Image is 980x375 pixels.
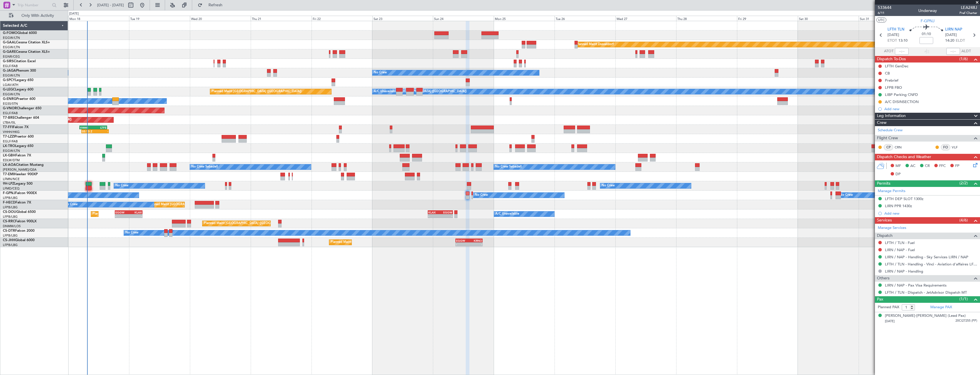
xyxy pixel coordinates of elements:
[428,214,440,218] div: -
[3,233,18,238] a: LFPB/LBG
[17,1,50,9] input: Trip Number
[3,97,35,101] a: G-ENRGPraetor 600
[128,211,142,214] div: KLAX
[204,3,228,7] span: Refresh
[3,50,50,54] a: G-GARECessna Citation XLS+
[878,305,899,310] label: Planned PAX
[212,87,302,96] div: Planned Maint [GEOGRAPHIC_DATA] ([GEOGRAPHIC_DATA])
[372,16,433,21] div: Sat 23
[3,182,33,186] a: 9H-LPZLegacy 500
[456,243,469,246] div: -
[3,186,19,191] a: LFMD/CEQ
[3,31,37,35] a: G-FOMOGlobal 6000
[3,154,15,157] span: LX-GBH
[3,173,38,176] a: T7-EMIHawker 900XP
[495,210,519,218] div: A/C Unavailable
[885,313,966,319] div: [PERSON_NAME]-[PERSON_NAME] (Lead Pax)
[115,182,128,190] div: No Crew
[3,177,20,181] a: LFMN/NCE
[877,275,889,282] span: Others
[3,139,18,144] a: EGLF/FAB
[885,196,923,201] div: LFTH DEP SLOT 1300z
[941,144,950,150] div: FO
[887,32,899,38] span: [DATE]
[3,135,15,138] span: T7-LZZI
[3,229,15,233] span: CS-DTR
[3,239,35,242] a: CS-JHHGlobal 6000
[878,225,906,231] a: Manage Services
[93,210,182,218] div: Planned Maint [GEOGRAPHIC_DATA] ([GEOGRAPHIC_DATA])
[3,41,16,44] span: G-GAAL
[115,214,128,218] div: -
[885,262,977,267] a: LFTH / TLN - Handling - Vinci - Aviation d'affaires LFTH / TLN*****MY HANDLING****
[374,68,387,77] div: No Crew
[945,27,962,33] span: LIRN NAP
[190,16,251,21] div: Wed 20
[3,126,13,129] span: T7-FFI
[475,191,488,199] div: No Crew
[3,60,14,63] span: G-SIRS
[885,71,890,76] div: CB
[877,120,887,126] span: Crew
[129,16,190,21] div: Tue 19
[95,130,108,133] div: -
[15,14,60,18] span: Only With Activity
[3,83,18,87] a: LGAV/ATH
[3,201,15,204] span: F-HECD
[918,8,937,14] div: Underway
[3,55,20,59] a: EGNR/CEG
[128,214,142,218] div: -
[959,180,968,186] span: (2/2)
[877,135,898,142] span: Flight Crew
[3,243,18,247] a: LFPB/LBG
[885,290,967,295] a: LFTH / TLN - Dispatch - JetAdvisor Dispatch MT
[930,305,952,310] a: Manage PAX
[895,48,909,55] input: --:--
[798,16,859,21] div: Sat 30
[955,318,977,323] span: 20CI27255 (PP)
[3,163,44,167] a: LX-AOACitation Mustang
[3,163,16,167] span: LX-AOA
[925,163,930,169] span: CR
[3,97,16,101] span: G-ENRG
[878,188,905,194] a: Manage Permits
[877,56,906,62] span: Dispatch To-Dos
[68,16,129,21] div: Mon 18
[878,5,891,11] span: 533644
[961,49,971,54] span: ALDT
[3,205,18,209] a: LFPB/LBG
[3,120,16,125] a: LTBA/ISL
[3,41,50,44] a: G-GAALCessna Citation XLS+
[494,16,555,21] div: Mon 25
[878,11,891,15] span: 6/11
[3,201,31,204] a: F-HECDFalcon 7X
[3,135,34,138] a: T7-LZZIPraetor 600
[956,38,965,44] span: ELDT
[469,243,482,246] div: -
[331,238,421,247] div: Planned Maint [GEOGRAPHIC_DATA] ([GEOGRAPHIC_DATA])
[3,191,37,195] a: F-GPNJFalcon 900EX
[576,40,614,49] div: Planned Maint Dusseldorf
[921,18,935,24] span: F-GPNJ
[3,78,33,82] a: G-SPCYLegacy 650
[3,210,16,214] span: CS-DOU
[885,92,918,97] div: LIBP Parking CNFD
[922,31,931,37] span: 01:10
[876,17,886,23] button: UTC
[469,239,482,242] div: KRNO
[3,107,17,110] span: G-VNOR
[6,11,62,20] button: Only With Activity
[97,3,124,8] span: [DATE] - [DATE]
[3,60,36,63] a: G-SIRSCitation Excel
[895,163,901,169] span: MF
[959,5,977,11] span: LEA248J
[115,211,128,214] div: EGGW
[895,145,907,150] a: CRN
[939,163,946,169] span: FFC
[3,149,20,153] a: EGGW/LTN
[3,144,33,148] a: LX-TROLegacy 650
[877,217,892,224] span: Services
[885,269,923,274] a: LIRN / NAP - Handling
[93,126,106,129] div: LTFE
[3,130,20,134] a: VHHH/HKG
